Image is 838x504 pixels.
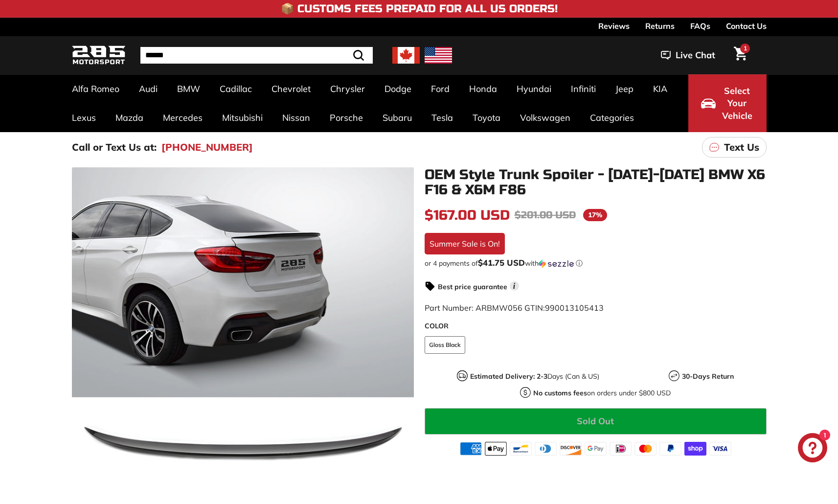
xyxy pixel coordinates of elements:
[425,207,510,224] span: $167.00 USD
[425,167,767,198] h1: OEM Style Trunk Spoiler - [DATE]-[DATE] BMW X6 F16 & X6M F86
[728,39,753,72] a: Cart
[422,103,463,132] a: Tesla
[470,371,599,382] p: Days (Can & US)
[583,209,607,221] span: 17%
[425,408,767,435] button: Sold Out
[598,18,630,34] a: Reviews
[510,103,580,132] a: Volkswagen
[648,43,728,68] button: Live Chat
[690,18,710,34] a: FAQs
[676,49,715,62] span: Live Chat
[140,47,373,64] input: Search
[167,74,210,103] a: BMW
[161,140,253,155] a: [PHONE_NUMBER]
[425,258,767,268] div: or 4 payments of with
[560,442,582,456] img: discover
[212,103,272,132] a: Mitsubishi
[463,103,510,132] a: Toyota
[684,442,706,456] img: shopify_pay
[62,103,106,132] a: Lexus
[510,442,532,456] img: bancontact
[515,209,576,221] span: $201.00 USD
[62,74,129,103] a: Alfa Romeo
[580,103,644,132] a: Categories
[634,442,657,456] img: master
[688,74,767,132] button: Select Your Vehicle
[373,103,422,132] a: Subaru
[425,233,505,254] div: Summer Sale is On!
[577,415,614,427] span: Sold Out
[507,74,561,103] a: Hyundai
[72,44,126,67] img: Logo_285_Motorsport_areodynamics_components
[606,74,643,103] a: Jeep
[510,281,519,291] span: i
[425,321,767,331] label: COLOR
[478,257,525,268] span: $41.75 USD
[262,74,320,103] a: Chevrolet
[459,74,507,103] a: Honda
[375,74,421,103] a: Dodge
[533,389,587,397] strong: No customs fees
[470,372,547,381] strong: Estimated Delivery: 2-3
[421,74,459,103] a: Ford
[545,303,604,313] span: 990013105413
[485,442,507,456] img: apple_pay
[795,433,830,465] inbox-online-store-chat: Shopify online store chat
[682,372,734,381] strong: 30-Days Return
[438,282,507,291] strong: Best price guarantee
[320,74,375,103] a: Chrysler
[659,442,681,456] img: paypal
[709,442,731,456] img: visa
[585,442,607,456] img: google_pay
[535,442,557,456] img: diners_club
[425,303,604,313] span: Part Number: ARBMW056 GTIN:
[533,388,671,398] p: on orders under $800 USD
[210,74,262,103] a: Cadillac
[561,74,606,103] a: Infiniti
[281,3,558,15] h4: 📦 Customs Fees Prepaid for All US Orders!
[539,259,574,268] img: Sezzle
[460,442,482,456] img: american_express
[272,103,320,132] a: Nissan
[320,103,373,132] a: Porsche
[153,103,212,132] a: Mercedes
[106,103,153,132] a: Mazda
[645,18,675,34] a: Returns
[643,74,677,103] a: KIA
[744,45,747,52] span: 1
[72,140,157,155] p: Call or Text Us at:
[610,442,632,456] img: ideal
[721,85,754,122] span: Select Your Vehicle
[129,74,167,103] a: Audi
[724,140,759,155] p: Text Us
[425,258,767,268] div: or 4 payments of$41.75 USDwithSezzle Click to learn more about Sezzle
[702,137,767,158] a: Text Us
[726,18,767,34] a: Contact Us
